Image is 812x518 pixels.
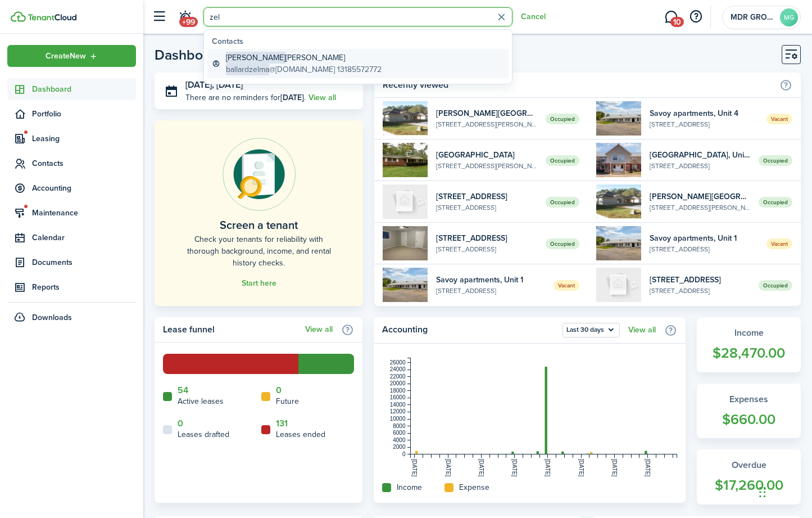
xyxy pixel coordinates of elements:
[46,52,86,60] span: Create New
[756,464,812,518] div: Chat Widget
[212,35,509,47] global-search-list-title: Contacts
[223,138,296,211] img: Online payments
[32,157,136,169] span: Contacts
[436,119,537,129] widget-list-item-description: [STREET_ADDRESS][PERSON_NAME]
[276,395,299,407] home-widget-title: Future
[650,232,758,244] widget-list-item-title: Savoy apartments, Unit 1
[226,64,382,75] global-search-item-description: @[DOMAIN_NAME] 13185572772
[596,184,641,219] img: 1009
[226,52,382,64] global-search-item-title: [PERSON_NAME]
[163,323,300,336] home-widget-title: Lease funnel
[155,48,224,62] header-page-title: Dashboard
[276,418,288,429] a: 131
[546,238,579,249] span: Occupied
[766,114,792,124] span: Vacant
[493,8,510,26] button: Clear search
[650,286,750,296] widget-list-item-description: [STREET_ADDRESS]
[596,226,641,260] img: 1
[782,45,801,64] button: Customise
[611,459,618,477] tspan: [DATE]
[32,312,72,323] span: Downloads
[697,449,801,505] a: Overdue$17,260.00
[397,481,422,493] home-widget-title: Income
[390,408,406,415] tspan: 12000
[7,78,136,100] a: Dashboard
[305,325,333,334] a: View all
[383,101,428,136] img: 1009
[383,268,428,302] img: 1
[436,191,537,202] widget-list-item-title: [STREET_ADDRESS]
[708,326,790,340] widget-stats-title: Income
[436,286,545,296] widget-list-item-description: [STREET_ADDRESS]
[670,17,684,27] span: 10
[32,256,136,268] span: Documents
[393,430,406,436] tspan: 6000
[436,149,537,161] widget-list-item-title: [GEOGRAPHIC_DATA]
[220,217,298,233] home-placeholder-title: Screen a tenant
[393,444,406,450] tspan: 2000
[708,458,790,472] widget-stats-title: Overdue
[436,161,537,171] widget-list-item-description: [STREET_ADDRESS][PERSON_NAME]
[32,108,136,120] span: Portfolio
[759,155,792,166] span: Occupied
[7,45,136,67] button: Open menu
[383,184,428,219] img: 12
[478,459,484,477] tspan: [DATE]
[390,380,406,386] tspan: 20000
[393,423,406,429] tspan: 8000
[708,343,790,364] widget-stats-count: $28,470.00
[596,101,641,136] img: 4
[383,226,428,260] img: 1
[650,244,758,254] widget-list-item-description: [STREET_ADDRESS]
[383,78,774,92] home-widget-title: Recently viewed
[546,155,579,166] span: Occupied
[521,12,546,21] button: Cancel
[185,78,355,92] h3: [DATE], [DATE]
[628,326,656,335] a: View all
[7,276,136,298] a: Reports
[650,274,750,286] widget-list-item-title: [STREET_ADDRESS]
[11,11,26,22] img: TenantCloud
[276,429,325,440] home-widget-title: Leases ended
[436,274,545,286] widget-list-item-title: Savoy apartments, Unit 1
[697,317,801,372] a: Income$28,470.00
[390,366,406,372] tspan: 24000
[708,409,790,430] widget-stats-count: $660.00
[242,279,276,288] a: Start here
[731,13,775,21] span: MDR GROUP ENTERPRISES
[411,459,418,477] tspan: [DATE]
[436,244,537,254] widget-list-item-description: [STREET_ADDRESS]
[390,373,406,380] tspan: 22000
[32,232,136,244] span: Calendar
[390,402,406,408] tspan: 14000
[660,3,682,31] a: Messaging
[276,385,282,395] a: 0
[382,323,557,337] home-widget-title: Accounting
[207,49,509,78] a: [PERSON_NAME][PERSON_NAME]ballardzelma@[DOMAIN_NAME] 13185572772
[178,395,224,407] home-widget-title: Active leases
[280,92,304,103] b: [DATE]
[708,393,790,406] widget-stats-title: Expenses
[596,268,641,302] img: 12
[436,202,537,213] widget-list-item-description: [STREET_ADDRESS]
[562,323,620,337] button: Last 30 days
[759,197,792,208] span: Occupied
[390,394,406,400] tspan: 16000
[32,207,136,219] span: Maintenance
[650,119,758,129] widget-list-item-description: [STREET_ADDRESS]
[650,149,750,161] widget-list-item-title: [GEOGRAPHIC_DATA], Unit 101
[174,3,196,31] a: Notifications
[686,7,705,26] button: Open resource center
[766,238,792,249] span: Vacant
[596,143,641,177] img: 101
[708,475,790,496] widget-stats-count: $17,260.00
[32,133,136,145] span: Leasing
[179,17,198,27] span: +99
[180,233,338,269] home-placeholder-description: Check your tenants for reliability with thorough background, income, and rental history checks.
[650,191,750,202] widget-list-item-title: [PERSON_NAME][GEOGRAPHIC_DATA], Unit 1009
[148,6,170,28] button: Open sidebar
[383,143,428,177] img: 1
[546,197,579,208] span: Occupied
[226,52,285,64] span: [PERSON_NAME]
[436,232,537,244] widget-list-item-title: [STREET_ADDRESS]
